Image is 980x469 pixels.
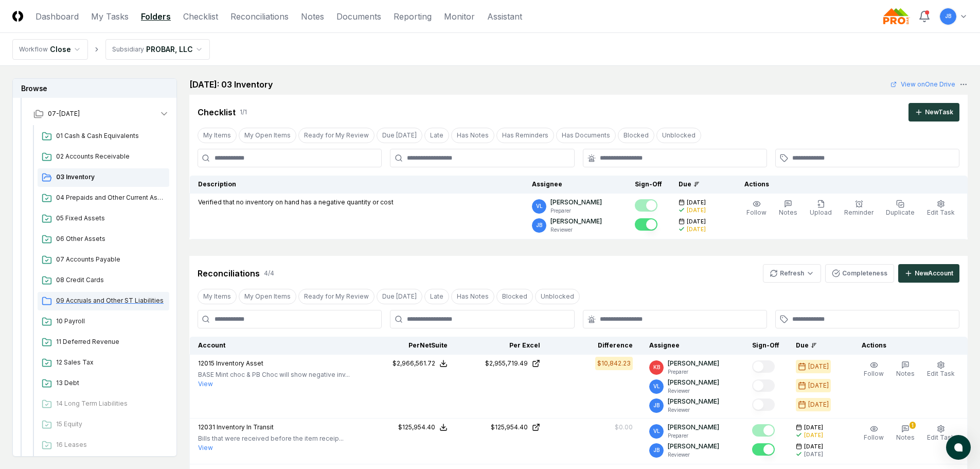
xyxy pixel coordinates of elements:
h3: Browse [13,79,176,98]
span: Edit Task [927,370,955,377]
th: Sign-Off [627,176,670,194]
a: 09 Accruals and Other ST Liabilities [38,292,169,310]
span: JB [653,446,660,454]
div: [DATE] [804,450,823,458]
a: Reporting [394,10,432,23]
button: Late [424,289,449,304]
button: Follow [744,198,769,219]
button: Notes [777,198,799,219]
a: Notes [301,10,324,23]
img: Probar logo [883,8,910,25]
p: Reviewer [668,451,719,459]
button: NewAccount [898,264,959,283]
button: Has Reminders [496,128,554,143]
span: Inventory Asset [216,359,263,367]
button: Reminder [842,198,876,219]
button: Mark complete [752,398,775,411]
span: JB [945,12,951,20]
th: Description [190,176,524,194]
button: JB [939,7,957,26]
div: [DATE] [687,206,706,214]
button: Edit Task [925,198,957,219]
div: Actions [853,341,959,350]
a: 12 Sales Tax [38,354,169,372]
span: Reminder [844,209,874,216]
button: Mark complete [752,424,775,437]
p: Preparer [668,368,719,376]
div: Actions [736,180,959,189]
span: Upload [810,209,832,216]
p: Reviewer [668,406,719,414]
button: $2,966,561.72 [393,359,448,368]
th: Difference [548,337,641,355]
button: Mark complete [752,443,775,456]
p: Preparer [550,207,602,215]
span: 03 Inventory [56,172,165,182]
div: $125,954.40 [398,423,435,432]
h2: [DATE]: 03 Inventory [189,78,273,91]
span: [DATE] [687,199,706,206]
button: Follow [862,359,886,380]
span: Edit Task [927,209,955,216]
span: [DATE] [804,443,823,450]
span: 14 Long Term Liabilities [56,399,165,408]
a: Documents [336,10,381,23]
th: Assignee [524,176,627,194]
button: Mark complete [752,360,775,373]
div: Checklist [198,106,236,118]
p: BASE Mint choc & PB Choc will show negative inv... [198,370,350,379]
a: 15 Equity [38,415,169,434]
div: $2,966,561.72 [393,359,435,368]
button: Due Today [377,289,422,304]
span: [DATE] [687,218,706,225]
span: JB [653,402,660,409]
button: My Open Items [239,128,296,143]
p: [PERSON_NAME] [550,217,602,226]
a: 10 Payroll [38,312,169,331]
span: VL [653,427,660,435]
a: View onOne Drive [890,80,955,89]
p: Bills that were received before the item receip... [198,434,344,443]
span: 08 Credit Cards [56,275,165,285]
button: $125,954.40 [398,423,448,432]
button: Unblocked [535,289,580,304]
span: 12 Sales Tax [56,358,165,367]
button: Has Documents [556,128,616,143]
button: Follow [862,423,886,444]
p: Reviewer [668,387,719,395]
button: Has Notes [451,289,494,304]
button: Edit Task [925,359,957,380]
p: [PERSON_NAME] [668,397,719,406]
a: $2,955,719.49 [464,359,540,368]
span: Notes [779,209,797,216]
a: 06 Other Assets [38,230,169,249]
div: 4 / 4 [264,269,274,278]
span: 04 Prepaids and Other Current Assets [56,193,165,202]
div: [DATE] [808,362,829,371]
a: 04 Prepaids and Other Current Assets [38,189,169,207]
button: NewTask [908,103,959,121]
span: 09 Accruals and Other ST Liabilities [56,296,165,305]
span: [DATE] [804,424,823,431]
span: Inventory In Transit [217,423,274,431]
div: Due [679,180,720,189]
span: VL [536,202,543,210]
span: KB [653,363,660,371]
span: VL [653,383,660,390]
th: Per NetSuite [363,337,456,355]
div: $0.00 [615,423,633,432]
div: Account [198,341,355,350]
button: Mark complete [752,379,775,392]
img: Logo [12,11,23,22]
a: Folders [141,10,171,23]
button: Blocked [496,289,533,304]
a: 16 Leases [38,436,169,455]
span: 12015 [198,359,215,367]
button: Upload [808,198,834,219]
button: My Items [198,128,237,143]
a: 13 Debt [38,374,169,393]
div: $10,842.23 [597,359,631,368]
button: Unblocked [656,128,701,143]
span: JB [536,221,542,229]
span: 12031 [198,423,215,431]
